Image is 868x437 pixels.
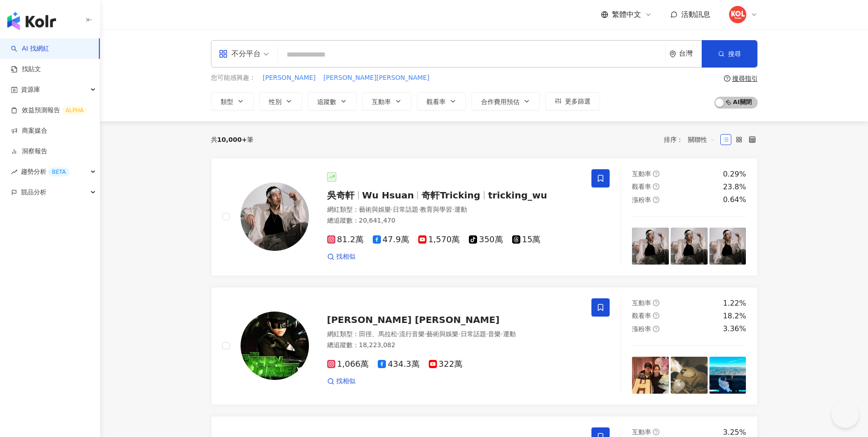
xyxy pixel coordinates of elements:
div: 0.64% [723,195,746,205]
img: post-image [632,357,669,394]
span: 音樂 [488,330,501,338]
div: 排序： [664,132,720,147]
span: 找相似 [336,377,355,386]
img: post-image [709,228,746,265]
span: 觀看率 [426,98,446,105]
div: 網紅類型 ： [327,330,581,339]
span: 活動訊息 [681,10,710,19]
span: 434.3萬 [378,359,420,369]
span: 吳奇軒 [327,190,354,201]
div: BETA [48,167,69,177]
span: 觀看率 [632,312,651,319]
span: · [501,330,503,338]
span: question-circle [653,312,659,319]
span: tricking_wu [488,190,547,201]
button: 合作費用預估 [472,92,540,110]
span: 運動 [503,330,516,338]
span: 互動率 [372,98,391,105]
div: 搜尋指引 [732,75,758,82]
span: question-circle [653,326,659,332]
a: 找相似 [327,252,355,261]
div: 0.29% [723,169,746,179]
button: [PERSON_NAME] [262,73,316,83]
span: question-circle [653,300,659,306]
span: · [391,206,393,213]
span: 漲粉率 [632,196,651,203]
a: KOL Avatar[PERSON_NAME] [PERSON_NAME]網紅類型：田徑、馬拉松·流行音樂·藝術與娛樂·日常話題·音樂·運動總追蹤數：18,223,0821,066萬434.3萬... [211,287,758,405]
img: post-image [709,357,746,394]
button: 類型 [211,92,254,110]
span: 47.9萬 [373,235,409,245]
span: · [425,330,426,338]
span: 找相似 [336,252,355,261]
span: 1,570萬 [418,235,460,245]
button: 觀看率 [417,92,466,110]
span: question-circle [653,183,659,190]
img: post-image [632,228,669,265]
a: 找相似 [327,377,355,386]
span: question-circle [653,197,659,203]
span: 流行音樂 [399,330,425,338]
a: 商案媒合 [11,126,47,135]
span: [PERSON_NAME] [PERSON_NAME] [327,314,500,325]
span: 350萬 [469,235,503,245]
span: 1,066萬 [327,359,369,369]
span: 搜尋 [728,50,741,57]
span: · [486,330,488,338]
img: KOL Avatar [241,312,309,380]
button: 互動率 [362,92,411,110]
div: 網紅類型 ： [327,205,581,214]
div: 共 筆 [211,136,254,143]
span: 觀看率 [632,183,651,190]
span: 運動 [454,206,467,213]
span: question-circle [724,75,730,82]
img: post-image [671,228,708,265]
span: question-circle [653,429,659,435]
img: post-image [671,357,708,394]
button: 追蹤數 [308,92,357,110]
span: · [452,206,454,213]
img: KOLRadar_logo.jpeg [729,6,746,23]
img: logo [7,12,56,30]
div: 總追蹤數 ： 20,641,470 [327,216,581,225]
span: 合作費用預估 [481,98,519,105]
span: 教育與學習 [420,206,452,213]
span: [PERSON_NAME] [263,73,316,83]
img: KOL Avatar [241,182,309,251]
span: question-circle [653,171,659,177]
button: 性別 [259,92,302,110]
a: KOL Avatar吳奇軒Wu Hsuan奇軒Trickingtricking_wu網紅類型：藝術與娛樂·日常話題·教育與學習·運動總追蹤數：20,641,47081.2萬47.9萬1,570萬... [211,158,758,276]
div: 不分平台 [219,47,261,61]
div: 1.22% [723,298,746,308]
div: 18.2% [723,311,746,321]
span: 趨勢分析 [21,161,69,182]
div: 台灣 [679,50,702,57]
span: 漲粉率 [632,325,651,333]
span: 互動率 [632,428,651,436]
span: 互動率 [632,170,651,177]
span: · [458,330,460,338]
a: 找貼文 [11,65,41,74]
span: · [418,206,420,213]
button: 更多篩選 [545,92,600,110]
span: environment [669,51,676,57]
span: 互動率 [632,299,651,307]
span: 關聯性 [688,132,715,147]
span: 10,000+ [217,136,247,143]
div: 3.36% [723,324,746,334]
a: 效益預測報告ALPHA [11,106,87,115]
button: 搜尋 [702,40,757,68]
span: 日常話題 [461,330,486,338]
div: 總追蹤數 ： 18,223,082 [327,341,581,350]
div: 23.8% [723,182,746,192]
span: · [397,330,399,338]
span: 競品分析 [21,182,46,203]
span: Wu Hsuan [362,190,414,201]
span: 資源庫 [21,79,40,100]
span: 類型 [221,98,233,105]
span: 奇軒Tricking [421,190,480,201]
span: 81.2萬 [327,235,364,245]
span: appstore [219,49,228,58]
span: 藝術與娛樂 [426,330,458,338]
iframe: Help Scout Beacon - Open [832,401,859,428]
